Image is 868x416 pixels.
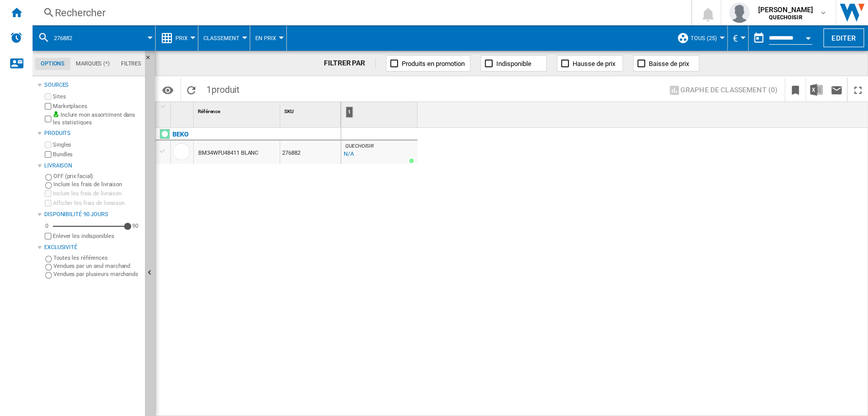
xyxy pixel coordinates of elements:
input: Inclure mon assortiment dans les statistiques [45,113,51,125]
button: md-calendar [749,28,769,48]
label: Inclure mon assortiment dans les statistiques [53,111,141,127]
span: € [733,33,738,44]
button: Classement [203,25,245,51]
label: OFF (prix facial) [53,172,141,180]
button: Recharger [181,78,201,101]
span: [PERSON_NAME] [758,5,813,15]
div: N/A [344,149,354,159]
label: Sites [53,93,141,100]
div: 276882 [38,25,150,51]
span: Référence [198,109,220,114]
img: alerts-logo.svg [10,31,22,44]
input: Vendues par un seul marchand [45,264,52,270]
img: profile.jpg [729,3,750,23]
div: Référence Sort None [196,102,280,118]
div: Sort None [173,102,193,118]
button: Baisse de prix [633,55,699,72]
button: Produits en promotion [386,55,470,72]
input: Afficher les frais de livraison [45,200,51,206]
img: mysite-bg-18x18.png [53,111,59,117]
span: 1 [201,78,245,99]
md-tab-item: Marques (*) [70,58,115,70]
div: Livraison [44,162,141,170]
div: TOUS (25) [677,25,722,51]
button: En Prix [255,25,281,51]
span: En Prix [255,35,276,42]
input: Inclure les frais de livraison [45,182,52,189]
input: OFF (prix facial) [45,174,52,181]
label: Afficher les frais de livraison [53,199,141,207]
div: Exclusivité [44,244,141,252]
span: Hausse de prix [573,60,615,67]
input: Afficher les frais de livraison [45,233,51,239]
div: 1 [343,102,417,127]
label: Bundles [53,151,141,158]
button: Open calendar [799,27,817,46]
div: 0 [43,222,51,230]
label: Vendues par un seul marchand [53,262,141,270]
input: Bundles [45,151,51,158]
div: Sélectionnez 1 à 3 sites en cliquant sur les cellules afin d'afficher un graphe de classement [661,78,785,102]
span: TOUS (25) [691,35,717,42]
span: 276882 [54,35,72,42]
div: 276882 [280,141,341,164]
label: Toutes les références [53,254,141,262]
button: TOUS (25) [691,25,722,51]
div: Sort None [282,102,341,118]
button: Envoyer ce rapport par email [826,78,847,101]
label: Enlever les indisponibles [53,232,141,240]
span: Produits en promotion [402,60,465,67]
button: Prix [175,25,193,51]
input: Toutes les références [45,256,52,262]
button: Télécharger au format Excel [806,78,826,101]
input: Inclure les frais de livraison [45,190,51,197]
img: excel-24x24.png [810,84,822,96]
label: Inclure les frais de livraison [53,190,141,197]
div: FILTRER PAR [324,58,376,68]
div: Disponibilité 90 Jours [44,211,141,219]
span: produit [212,84,240,95]
b: QUECHOISIR [769,14,802,21]
div: 90 [130,222,141,230]
button: Graphe de classement (0) [665,81,781,99]
span: SKU [284,109,294,114]
button: Indisponible [481,55,547,72]
span: Indisponible [496,60,531,67]
button: Créer un favoris [785,78,805,101]
label: Inclure les frais de livraison [53,181,141,188]
label: Marketplaces [53,102,141,110]
button: € [733,25,743,51]
button: Masquer [145,51,157,69]
button: 276882 [54,25,82,51]
input: Sites [45,93,51,100]
div: BM34WFU48411 BLANC [198,142,258,165]
div: Sort None [196,102,280,118]
div: Rechercher [55,6,665,20]
md-tab-item: Options [35,58,70,70]
label: Singles [53,141,141,149]
div: Prix [161,25,193,51]
input: Marketplaces [45,103,51,110]
span: Prix [175,35,188,42]
button: Plein écran [848,78,868,101]
button: Options [158,81,178,99]
md-slider: Disponibilité [53,221,128,231]
div: 1 [346,107,353,118]
span: Classement [203,35,240,42]
md-tab-item: Filtres [115,58,147,70]
div: QUECHOISIR N/A [343,143,415,166]
label: Vendues par plusieurs marchands [53,270,141,278]
input: Singles [45,142,51,148]
md-menu: Currency [728,25,749,51]
div: SKU Sort None [282,102,341,118]
span: QUECHOISIR [345,143,374,149]
div: Produits [44,129,141,137]
button: Hausse de prix [557,55,623,72]
span: Baisse de prix [649,60,689,67]
button: Editer [823,28,864,47]
input: Vendues par plusieurs marchands [45,272,52,279]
